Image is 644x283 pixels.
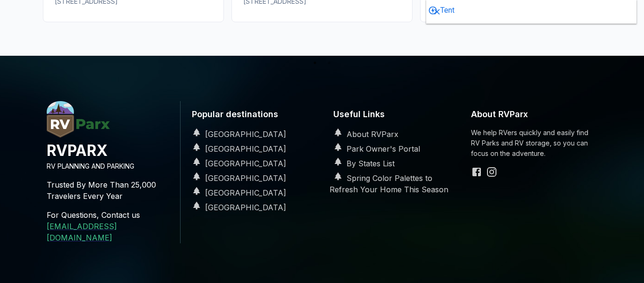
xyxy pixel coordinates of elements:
p: Trusted By More Than 25,000 Travelers Every Year [47,172,173,209]
a: About RVParx [330,129,398,139]
a: [EMAIL_ADDRESS][DOMAIN_NAME] [47,222,117,242]
svg: Close shopping anchor [432,7,442,17]
button: 2 [324,58,334,68]
h6: Useful Links [330,101,456,128]
a: [GEOGRAPHIC_DATA] [188,144,286,154]
a: [GEOGRAPHIC_DATA] [188,129,286,139]
a: [GEOGRAPHIC_DATA] [188,159,286,168]
a: RVParx.comRVPARXRV PLANNING AND PARKING [47,130,173,172]
h6: Popular destinations [188,101,314,128]
img: RVParx.com [47,101,110,137]
button: 1 [310,58,320,68]
p: We help RVers quickly and easily find RV Parks and RV storage, so you can focus on the adventure. [471,128,597,159]
a: By States List [330,159,395,168]
a: [GEOGRAPHIC_DATA] [188,203,286,212]
a: Spring Color Palettes to Refresh Your Home This Season [330,173,448,194]
a: Park Owner's Portal [330,144,420,154]
a: [GEOGRAPHIC_DATA] [188,188,286,197]
h6: About RVParx [471,101,597,128]
h4: RVPARX [47,140,173,161]
p: For Questions, Contact us [47,209,173,221]
a: [GEOGRAPHIC_DATA] [188,173,286,183]
p: RV PLANNING AND PARKING [47,161,173,172]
